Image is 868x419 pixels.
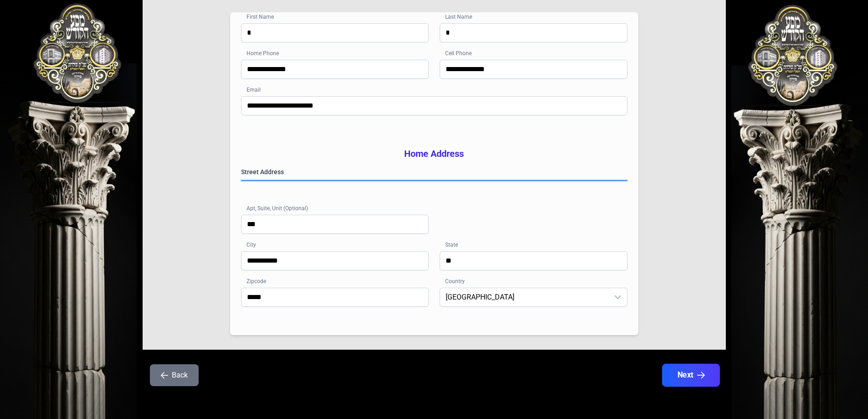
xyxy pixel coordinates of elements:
button: Back [150,364,199,386]
label: Street Address [241,167,627,176]
span: United States [440,288,609,306]
button: Next [662,364,719,387]
div: dropdown trigger [609,288,627,306]
h3: Home Address [241,147,627,160]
